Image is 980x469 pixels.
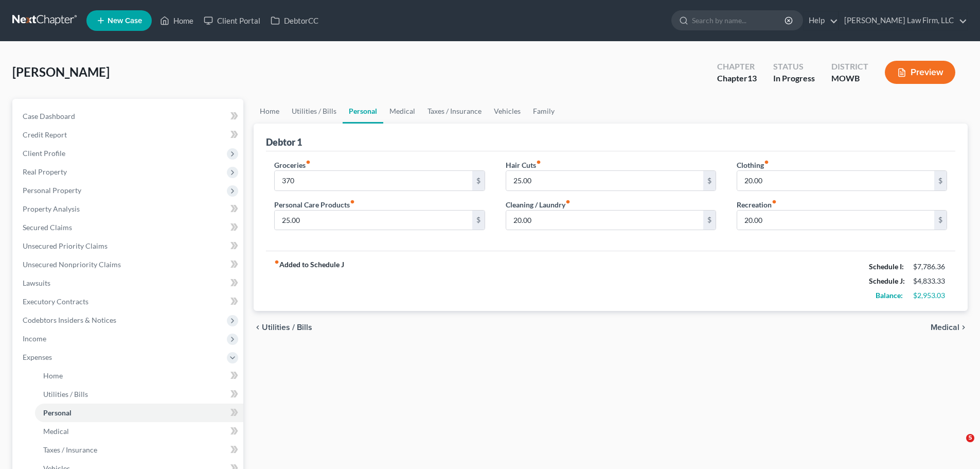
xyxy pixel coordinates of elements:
[199,11,265,30] a: Client Portal
[14,255,243,274] a: Unsecured Nonpriority Claims
[506,171,703,190] input: --
[275,171,472,190] input: --
[772,199,777,204] i: fiber_manual_record
[286,99,343,124] a: Utilities / Bills
[108,17,142,25] span: New Case
[703,211,716,230] div: $
[934,171,947,190] div: $
[565,199,571,204] i: fiber_manual_record
[945,434,970,459] iframe: Intercom live chat
[43,408,72,417] span: Personal
[43,427,69,436] span: Medical
[737,199,777,210] label: Recreation
[737,211,934,230] input: --
[266,136,302,148] div: Debtor 1
[737,160,769,170] label: Clothing
[488,99,527,124] a: Vehicles
[959,323,968,332] i: chevron_right
[306,160,311,165] i: fiber_manual_record
[383,99,421,124] a: Medical
[43,390,88,398] span: Utilities / Bills
[14,237,243,255] a: Unsecured Priority Claims
[23,316,116,324] span: Codebtors Insiders & Notices
[14,274,243,292] a: Lawsuits
[913,262,947,272] div: $7,786.36
[23,186,81,195] span: Personal Property
[12,64,110,79] span: [PERSON_NAME]
[23,130,67,139] span: Credit Report
[831,73,868,84] div: MOWB
[23,260,121,269] span: Unsecured Nonpriority Claims
[14,292,243,311] a: Executory Contracts
[14,107,243,126] a: Case Dashboard
[831,61,868,73] div: District
[14,126,243,144] a: Credit Report
[262,323,312,332] span: Utilities / Bills
[839,11,967,30] a: [PERSON_NAME] Law Firm, LLC
[506,211,703,230] input: --
[773,61,815,73] div: Status
[472,171,485,190] div: $
[155,11,199,30] a: Home
[931,323,959,332] span: Medical
[747,73,757,83] span: 13
[35,385,243,404] a: Utilities / Bills
[14,200,243,218] a: Property Analysis
[23,334,46,343] span: Income
[23,353,52,361] span: Expenses
[764,160,769,165] i: fiber_manual_record
[23,112,75,120] span: Case Dashboard
[869,262,904,271] strong: Schedule I:
[773,73,815,84] div: In Progress
[35,441,243,459] a: Taxes / Insurance
[737,171,934,190] input: --
[35,367,243,385] a: Home
[274,259,344,303] strong: Added to Schedule J
[506,160,541,170] label: Hair Cuts
[274,160,311,170] label: Groceries
[35,422,243,441] a: Medical
[536,160,541,165] i: fiber_manual_record
[506,199,571,210] label: Cleaning / Laundry
[717,61,757,73] div: Chapter
[254,323,262,332] i: chevron_left
[703,171,716,190] div: $
[913,290,947,301] div: $2,953.03
[23,279,50,287] span: Lawsuits
[254,99,286,124] a: Home
[527,99,561,124] a: Family
[23,241,108,250] span: Unsecured Priority Claims
[43,371,63,380] span: Home
[934,211,947,230] div: $
[913,276,947,286] div: $4,833.33
[350,199,355,204] i: fiber_manual_record
[472,211,485,230] div: $
[692,11,786,30] input: Search by name...
[421,99,488,124] a: Taxes / Insurance
[23,204,80,213] span: Property Analysis
[931,323,968,332] button: Medical chevron_right
[343,99,383,124] a: Personal
[869,276,905,285] strong: Schedule J:
[265,11,324,30] a: DebtorCC
[885,61,955,84] button: Preview
[254,323,312,332] button: chevron_left Utilities / Bills
[23,167,67,176] span: Real Property
[966,434,974,442] span: 5
[23,223,72,232] span: Secured Claims
[23,297,88,306] span: Executory Contracts
[275,211,472,230] input: --
[876,291,903,300] strong: Balance:
[43,445,97,454] span: Taxes / Insurance
[35,404,243,422] a: Personal
[804,11,838,30] a: Help
[14,218,243,237] a: Secured Claims
[274,199,355,210] label: Personal Care Products
[23,149,65,158] span: Client Profile
[717,73,757,84] div: Chapter
[274,259,279,265] i: fiber_manual_record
